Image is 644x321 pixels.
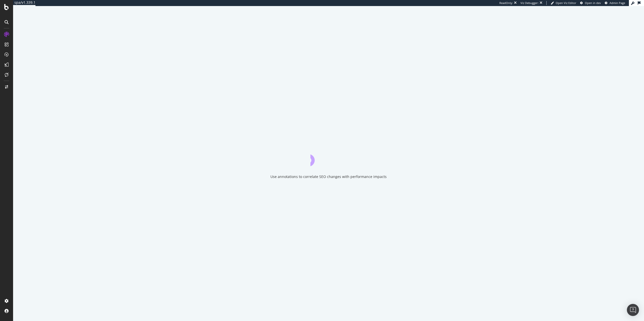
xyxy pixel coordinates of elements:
a: Open Viz Editor [551,1,576,5]
a: Admin Page [605,1,625,5]
div: Open Intercom Messenger [627,304,639,316]
div: Use annotations to correlate SEO changes with performance impacts [270,174,387,179]
div: ReadOnly: [499,1,513,5]
div: Viz Debugger: [520,1,539,5]
a: Open in dev [580,1,601,5]
span: Open Viz Editor [556,1,576,5]
span: Admin Page [610,1,625,5]
div: animation [310,148,347,166]
span: Open in dev [585,1,601,5]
